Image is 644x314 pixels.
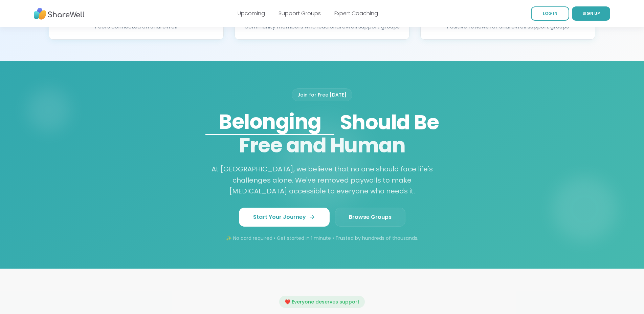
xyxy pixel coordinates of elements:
[292,88,352,101] div: Join for Free [DATE]
[543,11,557,16] span: LOG IN
[531,6,569,21] a: LOG IN
[34,4,85,23] img: ShareWell Nav Logo
[149,109,495,135] span: Should Be
[334,9,378,17] a: Expert Coaching
[239,208,330,227] a: Start Your Journey
[238,9,265,17] a: Upcoming
[208,164,436,197] p: At [GEOGRAPHIC_DATA], we believe that no one should face life's challenges alone. We've removed p...
[239,131,405,160] span: Free and Human
[572,6,610,21] a: SIGN UP
[349,213,392,221] span: Browse Groups
[149,235,495,242] p: ✨ No card required • Get started in 1 minute • Trusted by hundreds of thousands.
[205,109,334,134] div: Belonging
[279,296,365,308] div: ❤️ Everyone deserves support
[335,208,405,227] a: Browse Groups
[253,213,315,221] span: Start Your Journey
[279,9,321,17] a: Support Groups
[582,11,600,16] span: SIGN UP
